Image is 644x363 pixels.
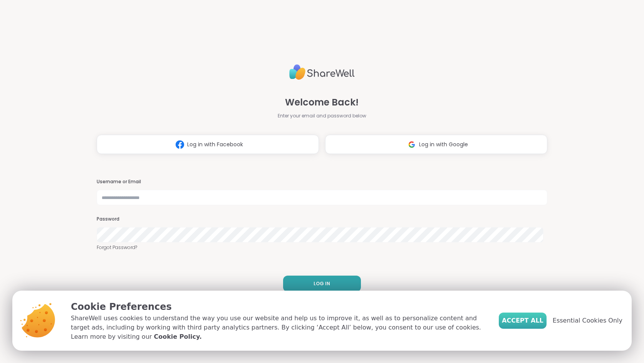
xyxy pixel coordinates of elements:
[419,141,468,149] span: Log in with Google
[314,280,330,287] span: LOG IN
[325,135,547,154] button: Log in with Google
[404,137,419,152] img: ShareWell Logomark
[71,314,486,341] p: ShareWell uses cookies to understand the way you use our website and help us to improve it, as we...
[173,137,187,152] img: ShareWell Logomark
[97,135,319,154] button: Log in with Facebook
[283,276,361,292] button: LOG IN
[97,216,547,222] h3: Password
[499,313,547,329] button: Accept All
[97,244,547,251] a: Forgot Password?
[502,316,543,325] span: Accept All
[289,61,355,83] img: ShareWell Logo
[278,112,366,119] span: Enter your email and password below
[154,332,201,341] a: Cookie Policy.
[553,316,622,325] span: Essential Cookies Only
[187,141,243,149] span: Log in with Facebook
[71,300,486,314] p: Cookie Preferences
[97,179,547,185] h3: Username or Email
[285,95,359,109] span: Welcome Back!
